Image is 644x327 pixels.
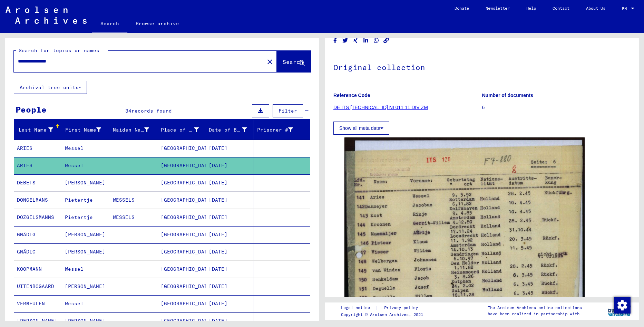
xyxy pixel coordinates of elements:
div: Maiden Name [113,126,149,134]
mat-cell: Wessel [62,261,110,278]
p: 6 [482,104,631,111]
mat-cell: [GEOGRAPHIC_DATA] [158,261,206,278]
span: Filter [279,108,297,114]
mat-cell: Pietertje [62,192,110,209]
mat-cell: DEBETS [14,174,62,191]
b: Reference Code [333,93,370,98]
mat-cell: Wessel [62,157,110,174]
button: Share on Xing [352,36,359,45]
mat-cell: [DATE] [206,278,254,295]
mat-cell: [PERSON_NAME] [62,174,110,191]
span: 34 [125,108,131,114]
mat-cell: Wessel [62,295,110,312]
div: First Name [65,124,110,135]
mat-cell: [GEOGRAPHIC_DATA] [158,278,206,295]
a: Search [92,15,127,33]
span: Search [283,58,303,65]
mat-cell: GNÄDIG [14,243,62,260]
mat-cell: [GEOGRAPHIC_DATA] [158,226,206,243]
mat-cell: [DATE] [206,295,254,312]
mat-cell: Pietertje [62,209,110,226]
mat-header-cell: Prisoner # [254,120,310,140]
p: Copyright © Arolsen Archives, 2021 [341,311,426,318]
img: Change consent [614,297,631,314]
mat-cell: UITENBOGAARD [14,278,62,295]
div: Date of Birth [209,124,255,135]
mat-cell: [GEOGRAPHIC_DATA] [158,174,206,191]
img: Arolsen_neg.svg [6,7,87,24]
div: | [341,304,426,311]
button: Archival tree units [14,81,87,94]
mat-cell: GNÄDIG [14,226,62,243]
a: Browse archive [127,15,187,32]
mat-cell: ARIES [14,157,62,174]
p: The Arolsen Archives online collections [488,305,582,311]
mat-cell: [DATE] [206,174,254,191]
mat-cell: Wessel [62,140,110,157]
mat-cell: [GEOGRAPHIC_DATA] [158,192,206,209]
mat-header-cell: Place of Birth [158,120,206,140]
div: Prisoner # [257,124,302,135]
div: Maiden Name [113,124,158,135]
mat-icon: close [266,58,274,66]
img: yv_logo.png [606,302,632,319]
mat-cell: [DATE] [206,192,254,209]
span: records found [131,108,172,114]
button: Filter [273,104,303,117]
mat-cell: [GEOGRAPHIC_DATA] [158,140,206,157]
div: Place of Birth [161,124,207,135]
mat-cell: [DATE] [206,226,254,243]
div: Last Name [17,124,62,135]
p: have been realized in partnership with [488,311,582,317]
mat-cell: DONGELMANS [14,192,62,209]
mat-cell: [DATE] [206,261,254,278]
button: Share on WhatsApp [373,36,380,45]
h1: Original collection [333,51,630,82]
div: Place of Birth [161,126,199,134]
mat-header-cell: Date of Birth [206,120,254,140]
mat-cell: [GEOGRAPHIC_DATA] [158,157,206,174]
mat-cell: WESSELS [110,209,158,226]
div: Prisoner # [257,126,293,134]
span: EN [622,6,630,11]
mat-label: Search for topics or names [19,47,99,54]
mat-cell: [GEOGRAPHIC_DATA] [158,295,206,312]
mat-cell: WESSELS [110,192,158,209]
button: Clear [263,55,277,68]
div: Change consent [614,297,630,313]
mat-cell: [PERSON_NAME] [62,226,110,243]
mat-header-cell: Maiden Name [110,120,158,140]
button: Copy link [383,36,390,45]
a: DE ITS [TECHNICAL_ID] NI 011 11 DIV ZM [333,105,428,110]
div: First Name [65,126,101,134]
mat-cell: DOZGELSMANNS [14,209,62,226]
button: Show all meta data [333,122,389,135]
mat-cell: VERMEULEN [14,295,62,312]
mat-header-cell: Last Name [14,120,62,140]
mat-cell: [PERSON_NAME] [62,278,110,295]
mat-cell: [DATE] [206,140,254,157]
button: Share on LinkedIn [362,36,370,45]
mat-cell: [DATE] [206,157,254,174]
mat-cell: [DATE] [206,243,254,260]
mat-cell: ARIES [14,140,62,157]
mat-cell: [GEOGRAPHIC_DATA] [158,243,206,260]
mat-cell: [GEOGRAPHIC_DATA] [158,209,206,226]
b: Number of documents [482,93,534,98]
mat-cell: KOOPMANN [14,261,62,278]
button: Share on Facebook [332,36,339,45]
a: Privacy policy [379,304,426,311]
button: Search [277,51,311,72]
mat-cell: [DATE] [206,209,254,226]
div: Date of Birth [209,126,247,134]
div: People [16,103,47,116]
a: Legal notice [341,304,375,311]
div: Last Name [17,126,53,134]
mat-header-cell: First Name [62,120,110,140]
button: Share on Twitter [342,36,349,45]
mat-cell: [PERSON_NAME] [62,243,110,260]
